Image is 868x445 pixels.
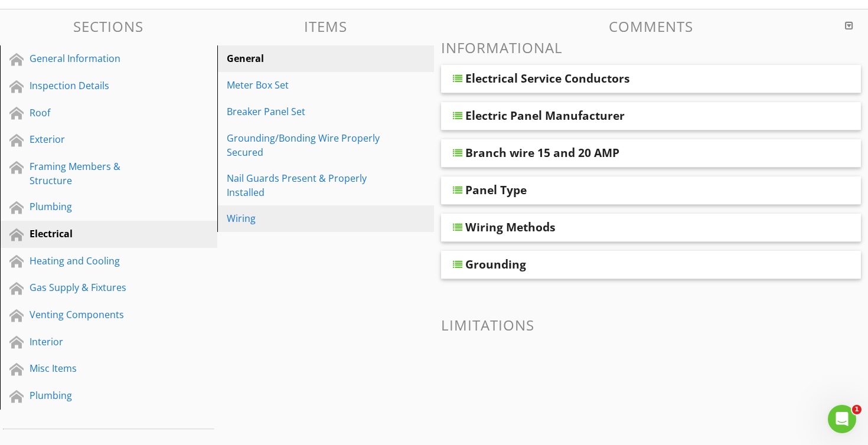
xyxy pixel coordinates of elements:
div: Wiring Methods [465,220,556,234]
span: 1 [852,405,862,414]
h3: Informational [441,40,861,55]
div: Breaker Panel Set [227,104,384,119]
div: Inspection Details [30,78,161,93]
div: General Information [30,51,161,66]
div: Plumbing [30,199,161,214]
div: Meter Box Set [227,78,384,92]
div: Electrical Service Conductors [465,71,630,86]
div: Wiring [227,211,384,225]
div: Interior [30,335,161,349]
div: Exterior [30,132,161,146]
iframe: Intercom live chat [828,405,856,433]
div: Branch wire 15 and 20 AMP [465,146,619,160]
div: Gas Supply & Fixtures [30,280,161,295]
h3: Items [217,18,435,34]
div: General [227,51,384,66]
div: Heating and Cooling [30,254,161,268]
div: Plumbing [30,388,161,403]
div: Roof [30,106,161,120]
div: Electric Panel Manufacturer [465,109,625,123]
div: Electrical [30,227,161,241]
div: Venting Components [30,307,161,322]
h3: Limitations [441,317,861,333]
div: Nail Guards Present & Properly Installed [227,171,384,199]
div: Panel Type [465,183,527,197]
h3: Comments [441,18,861,34]
div: Grounding [465,257,526,271]
div: Grounding/Bonding Wire Properly Secured [227,131,384,159]
div: Framing Members & Structure [30,159,161,188]
div: Misc Items [30,361,161,375]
